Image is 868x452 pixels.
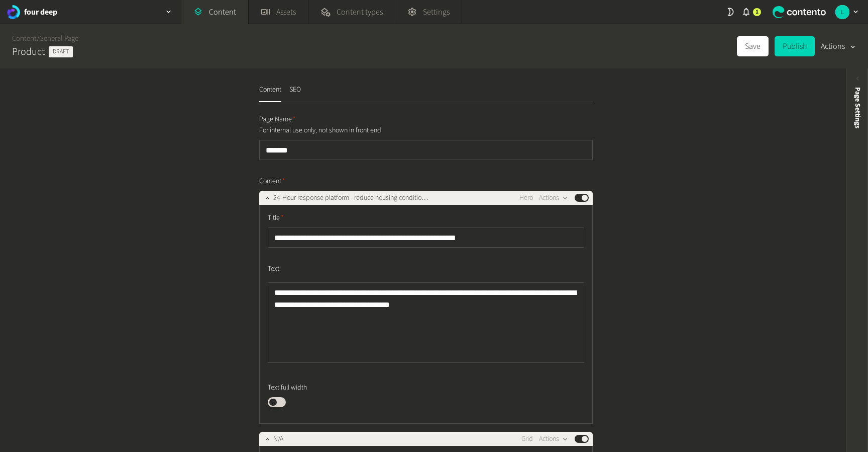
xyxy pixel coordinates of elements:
button: Actions [821,36,856,56]
span: Settings [423,6,450,18]
span: 24-Hour response platform - reduce housing condition claims. [273,193,431,203]
a: Content [12,33,37,44]
h2: Product [12,44,45,59]
button: Actions [539,192,569,204]
span: Grid [521,434,533,444]
h2: four deep [24,6,57,18]
button: SEO [289,85,301,102]
span: / [37,33,39,44]
img: Luke [835,5,849,19]
span: Content types [337,6,383,18]
span: Page Settings [852,87,863,128]
span: Content [259,176,285,187]
span: N/A [273,434,283,444]
p: For internal use only, not shown in front end [259,125,488,136]
span: Hero [519,193,533,203]
span: 1 [755,8,758,17]
img: four deep [6,5,20,19]
button: Actions [539,433,569,445]
button: Save [737,36,769,56]
button: Content [259,85,281,102]
span: Draft [49,46,73,57]
span: Text [268,264,279,274]
button: Publish [775,36,815,56]
span: Page Name [259,114,296,125]
span: Text full width [268,383,307,393]
a: General Page [39,33,78,44]
span: Title [268,213,284,223]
